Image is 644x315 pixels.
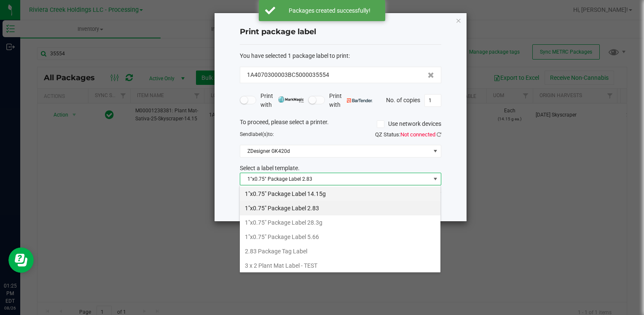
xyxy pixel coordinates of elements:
[240,173,430,185] span: 1"x0.75" Package Label 2.83
[233,164,448,173] div: Select a label template.
[233,118,448,130] div: To proceed, please select a printer.
[400,131,435,138] span: Not connected
[8,247,34,273] iframe: Resource center
[280,6,379,15] div: Packages created successfully!
[240,131,274,137] span: Send to:
[240,244,440,258] li: 2.83 Package Tag Label
[347,98,373,103] img: bartender.png
[240,52,441,60] div: :
[240,215,440,230] li: 1"x0.75" Package Label 28.3g
[329,92,373,109] span: Print with
[386,96,420,103] span: No. of copies
[240,187,440,201] li: 1"x0.75" Package Label 14.15g
[240,27,441,38] h4: Print package label
[278,96,304,103] img: mark_magic_cybra.png
[377,119,441,128] label: Use network devices
[240,52,349,59] span: You have selected 1 package label to print
[247,71,329,79] span: 1A4070300003BC5000035554
[240,258,440,273] li: 3 x 2 Plant Mat Label - TEST
[375,131,441,138] span: QZ Status:
[240,145,430,157] span: ZDesigner GK420d
[240,201,440,215] li: 1"x0.75" Package Label 2.83
[240,230,440,244] li: 1"x0.75" Package Label 5.66
[260,92,304,109] span: Print with
[251,131,268,137] span: label(s)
